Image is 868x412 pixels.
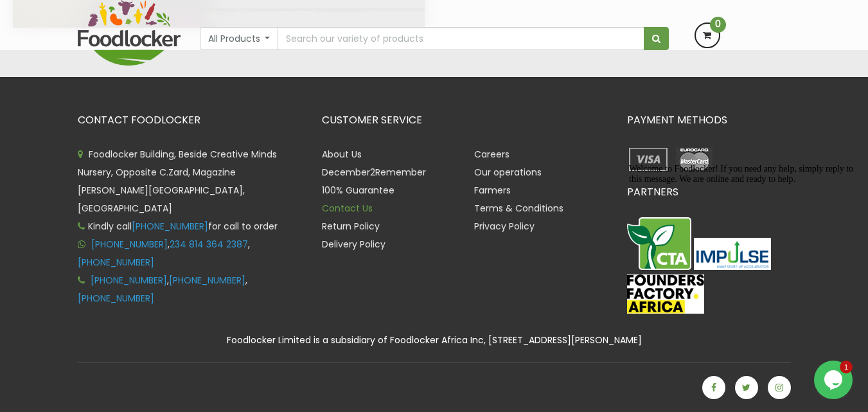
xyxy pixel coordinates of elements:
input: Search our variety of products [278,27,644,50]
a: [PHONE_NUMBER] [78,256,154,269]
a: Contact Us [322,202,373,215]
h3: PAYMENT METHODS [627,114,791,126]
a: December2Remember [322,166,426,179]
a: 100% Guarantee [322,184,394,197]
a: About Us [322,148,362,161]
a: [PHONE_NUMBER] [78,292,154,305]
a: Privacy Policy [474,220,535,233]
h3: CUSTOMER SERVICE [322,114,608,126]
span: 0 [710,17,726,33]
a: [PHONE_NUMBER] [91,238,168,251]
a: Delivery Policy [322,238,385,251]
div: Foodlocker Limited is a subsidiary of Foodlocker Africa Inc, [STREET_ADDRESS][PERSON_NAME] [68,333,801,348]
span: Welcome to Foodlocker! If you need any help, simply reply to this message. We are online and read... [5,5,229,25]
span: , , [78,238,250,269]
a: 234 814 364 2387 [170,238,248,251]
a: Careers [474,148,509,161]
span: Foodlocker Building, Beside Creative Minds Nursery, Opposite C.Zard, Magazine [PERSON_NAME][GEOGR... [78,148,277,215]
button: All Products [200,27,279,50]
span: Kindly call for call to order [78,220,278,233]
img: payment [673,145,716,174]
span: , , [78,274,247,305]
a: [PHONE_NUMBER] [169,274,245,287]
img: payment [627,145,670,174]
a: Return Policy [322,220,380,233]
div: Welcome to Foodlocker! If you need any help, simply reply to this message. We are online and read... [5,5,236,26]
a: [PHONE_NUMBER] [132,220,208,233]
a: Farmers [474,184,511,197]
h3: CONTACT FOODLOCKER [78,114,303,126]
iframe: chat widget [814,361,855,399]
iframe: chat widget [624,159,855,354]
a: Our operations [474,166,542,179]
a: [PHONE_NUMBER] [91,274,167,287]
a: Terms & Conditions [474,202,563,215]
